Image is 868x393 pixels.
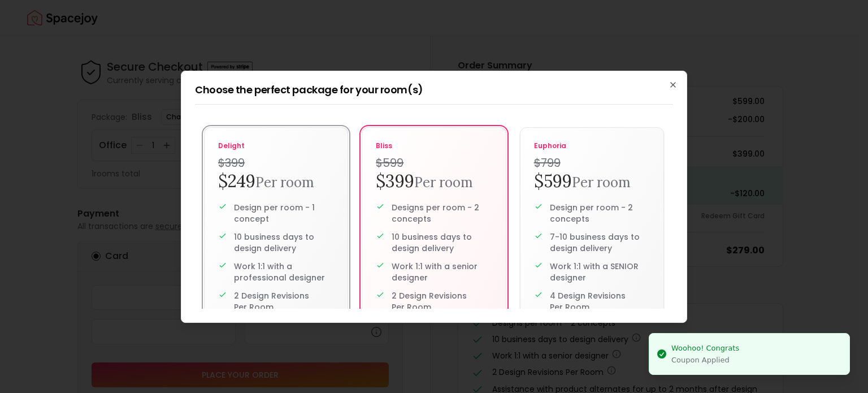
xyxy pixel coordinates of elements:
h2: $599 [534,171,650,193]
p: 10 business days to design delivery [234,231,334,254]
p: 4 Design Revisions Per Room [550,290,650,313]
h4: $799 [534,155,650,171]
p: Design per room - 2 concepts [550,202,650,224]
h2: Choose the perfect package for your room(s) [195,85,673,95]
p: euphoria [534,141,650,150]
h2: $249 [218,171,334,193]
small: Per room [255,174,314,191]
p: Work 1:1 with a SENIOR designer [550,261,650,283]
p: 7-10 business days to design delivery [550,231,650,254]
p: delight [218,141,334,150]
p: Work 1:1 with a professional designer [234,261,334,283]
p: 2 Design Revisions Per Room [234,290,334,313]
p: Design per room - 1 concept [234,202,334,224]
small: Per room [572,174,631,191]
h4: $399 [218,155,334,171]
